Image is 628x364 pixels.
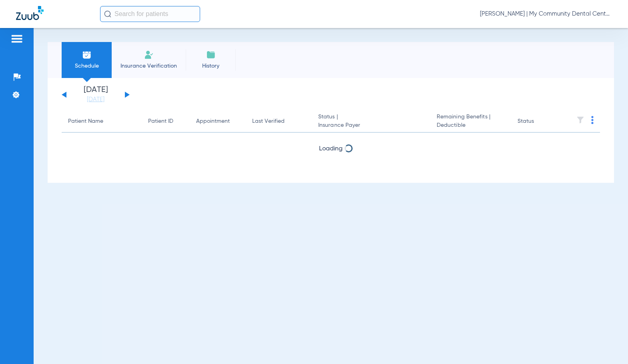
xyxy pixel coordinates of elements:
img: Schedule [82,50,92,60]
th: Status [511,110,565,133]
li: [DATE] [72,86,120,104]
img: group-dot-blue.svg [591,116,594,124]
span: Deductible [437,121,505,130]
th: Status | [312,110,430,133]
img: History [206,50,216,60]
span: [PERSON_NAME] | My Community Dental Centers [480,10,612,18]
img: Search Icon [104,10,111,18]
div: Last Verified [252,117,305,126]
span: Schedule [68,62,106,70]
div: Patient Name [68,117,135,126]
div: Patient ID [148,117,173,126]
div: Patient ID [148,117,183,126]
span: Loading [319,146,343,152]
input: Search for patients [100,6,200,22]
img: Manual Insurance Verification [144,50,154,60]
div: Patient Name [68,117,103,126]
span: History [192,62,230,70]
img: hamburger-icon [10,34,23,44]
div: Last Verified [252,117,285,126]
span: Insurance Verification [118,62,180,70]
img: Zuub Logo [16,6,44,20]
img: filter.svg [576,116,584,124]
a: [DATE] [72,96,120,104]
div: Appointment [196,117,230,126]
span: Insurance Payer [318,121,424,130]
div: Appointment [196,117,239,126]
th: Remaining Benefits | [430,110,511,133]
